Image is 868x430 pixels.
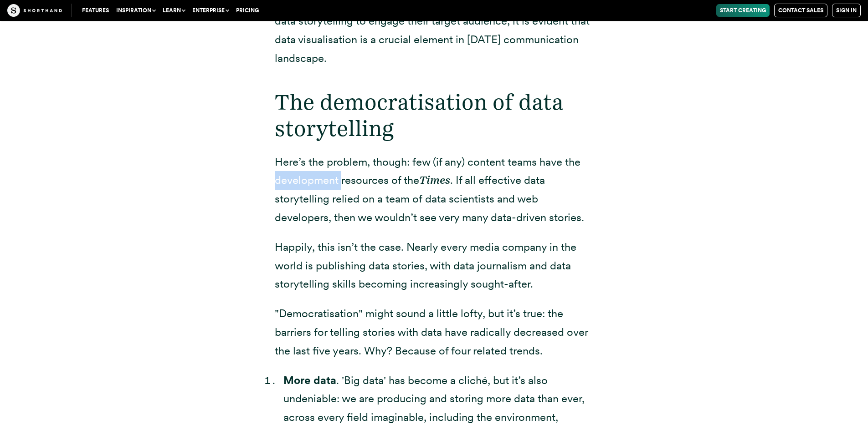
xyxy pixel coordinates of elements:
a: Contact Sales [774,4,827,17]
button: Learn [159,4,189,17]
h2: The democratisation of data storytelling [275,89,594,142]
p: Happily, this isn’t the case. Nearly every media company in the world is publishing data stories,... [275,238,594,293]
button: Enterprise [189,4,232,17]
img: The Craft [7,4,62,17]
button: Inspiration [113,4,159,17]
a: Sign in [832,4,861,17]
p: Here’s the problem, though: few (if any) content teams have the development resources of the . If... [275,153,594,227]
a: Pricing [232,4,262,17]
strong: More data [283,374,336,387]
p: "Democratisation" might sound a little lofty, but it’s true: the barriers for telling stories wit... [275,304,594,360]
em: Times [419,173,450,187]
a: Features [78,4,113,17]
a: Start Creating [716,4,770,17]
